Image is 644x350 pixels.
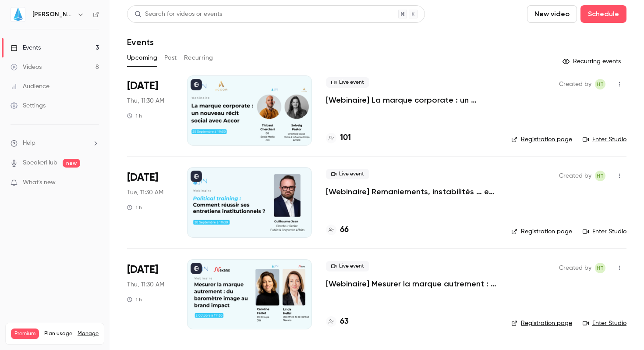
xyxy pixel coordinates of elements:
[127,51,157,65] button: Upcoming
[595,171,605,181] span: Hugo Tauzin
[340,316,349,328] h4: 63
[127,204,142,211] div: 1 h
[583,227,626,236] a: Enter Studio
[559,171,591,181] span: Created by
[326,169,369,179] span: Live event
[326,261,369,271] span: Live event
[11,7,25,21] img: JIN
[32,10,74,19] h6: [PERSON_NAME]
[63,159,80,168] span: new
[597,79,604,89] span: HT
[326,279,497,289] a: [Webinaire] Mesurer la marque autrement : du baromètre image au brand impact
[11,101,46,110] div: Settings
[127,171,158,185] span: [DATE]
[326,224,349,236] a: 66
[127,167,173,237] div: Sep 30 Tue, 11:30 AM (Europe/Paris)
[559,54,626,68] button: Recurring events
[511,319,572,328] a: Registration page
[11,63,42,71] div: Videos
[127,112,142,119] div: 1 h
[44,330,72,337] span: Plan usage
[595,79,605,89] span: Hugo Tauzin
[88,179,99,187] iframe: Noticeable Trigger
[340,224,349,236] h4: 66
[11,82,50,91] div: Audience
[597,171,604,181] span: HT
[511,227,572,236] a: Registration page
[127,280,164,289] span: Thu, 11:30 AM
[527,5,577,23] button: New video
[184,51,213,65] button: Recurring
[326,132,351,144] a: 101
[23,178,56,187] span: What's new
[559,79,591,89] span: Created by
[134,10,222,19] div: Search for videos or events
[326,77,369,88] span: Live event
[127,79,158,93] span: [DATE]
[580,5,626,23] button: Schedule
[326,186,497,197] a: [Webinaire] Remaniements, instabilités … et impact : comment réussir ses entretiens institutionne...
[326,95,497,105] a: [Webinaire] La marque corporate : un nouveau récit social avec [PERSON_NAME]
[595,263,605,273] span: Hugo Tauzin
[127,37,154,47] h1: Events
[11,43,41,52] div: Events
[11,139,99,148] li: help-dropdown-opener
[127,259,173,329] div: Oct 2 Thu, 11:30 AM (Europe/Paris)
[559,263,591,273] span: Created by
[127,188,163,197] span: Tue, 11:30 AM
[326,316,349,328] a: 63
[11,329,39,339] span: Premium
[164,51,177,65] button: Past
[127,263,158,277] span: [DATE]
[127,75,173,146] div: Sep 25 Thu, 11:30 AM (Europe/Paris)
[340,132,351,144] h4: 101
[511,135,572,144] a: Registration page
[597,263,604,273] span: HT
[127,296,142,303] div: 1 h
[23,139,35,148] span: Help
[23,158,57,168] a: SpeakerHub
[78,330,99,337] a: Manage
[583,319,626,328] a: Enter Studio
[127,96,164,105] span: Thu, 11:30 AM
[583,135,626,144] a: Enter Studio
